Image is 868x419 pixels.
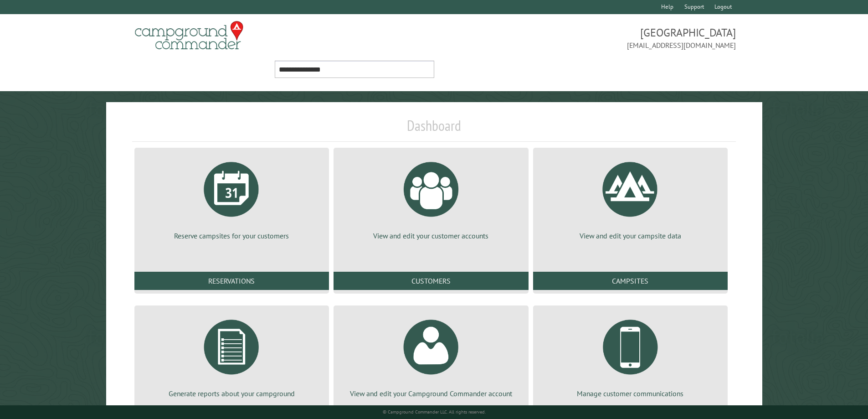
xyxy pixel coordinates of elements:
[334,272,528,290] a: Customers
[344,313,517,398] a: View and edit your Campground Commander account
[533,272,728,290] a: Campsites
[344,155,517,241] a: View and edit your customer accounts
[544,231,717,241] p: View and edit your campsite data
[145,231,318,241] p: Reserve campsites for your customers
[145,388,318,398] p: Generate reports about your campground
[145,313,318,398] a: Generate reports about your campground
[383,409,486,415] small: © Campground Commander LLC. All rights reserved.
[145,155,318,241] a: Reserve campsites for your customers
[544,388,717,398] p: Manage customer communications
[132,18,246,53] img: Campground Commander
[132,117,736,142] h1: Dashboard
[544,155,717,241] a: View and edit your campsite data
[134,272,329,290] a: Reservations
[434,25,736,51] span: [GEOGRAPHIC_DATA] [EMAIL_ADDRESS][DOMAIN_NAME]
[544,313,717,398] a: Manage customer communications
[344,231,517,241] p: View and edit your customer accounts
[344,388,517,398] p: View and edit your Campground Commander account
